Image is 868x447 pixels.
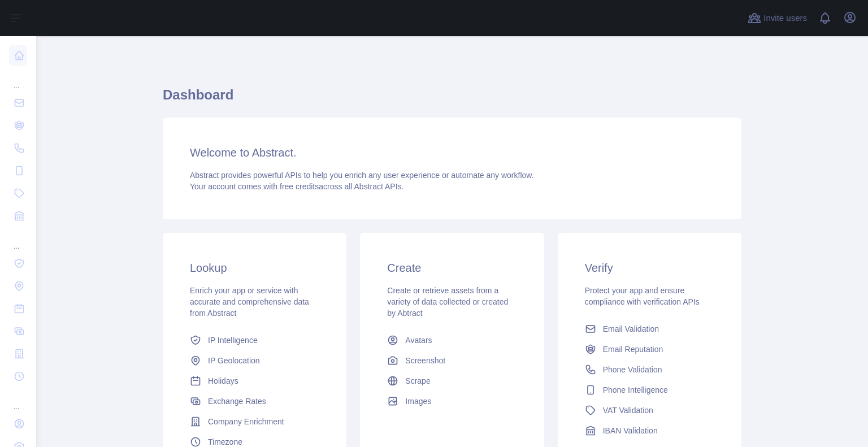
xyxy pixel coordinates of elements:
[383,371,521,391] a: Scrape
[405,355,445,366] span: Screenshot
[585,260,714,276] h3: Verify
[580,400,719,420] a: VAT Validation
[603,344,663,355] span: Email Reputation
[190,260,319,276] h3: Lookup
[387,260,517,276] h3: Create
[383,330,521,350] a: Avatars
[763,12,807,25] span: Invite users
[580,420,719,441] a: IBAN Validation
[280,182,319,191] span: free credits
[603,405,653,416] span: VAT Validation
[190,145,714,160] h3: Welcome to Abstract.
[405,375,430,387] span: Scrape
[208,335,258,346] span: IP Intelligence
[190,182,403,191] span: Your account comes with across all Abstract APIs.
[580,380,719,400] a: Phone Intelligence
[185,350,324,371] a: IP Geolocation
[580,339,719,359] a: Email Reputation
[580,319,719,339] a: Email Validation
[603,425,658,436] span: IBAN Validation
[603,364,662,375] span: Phone Validation
[383,391,521,411] a: Images
[580,359,719,380] a: Phone Validation
[163,86,741,113] h1: Dashboard
[603,323,659,335] span: Email Validation
[208,375,238,387] span: Holidays
[185,411,324,432] a: Company Enrichment
[405,396,431,407] span: Images
[405,335,432,346] span: Avatars
[185,391,324,411] a: Exchange Rates
[9,68,27,90] div: ...
[603,384,668,396] span: Phone Intelligence
[185,330,324,350] a: IP Intelligence
[745,9,809,27] button: Invite users
[190,171,534,180] span: Abstract provides powerful APIs to help you enrich any user experience or automate any workflow.
[208,416,284,427] span: Company Enrichment
[185,371,324,391] a: Holidays
[208,396,266,407] span: Exchange Rates
[190,286,309,318] span: Enrich your app or service with accurate and comprehensive data from Abstract
[585,286,700,306] span: Protect your app and ensure compliance with verification APIs
[208,355,260,366] span: IP Geolocation
[9,228,27,251] div: ...
[387,286,508,318] span: Create or retrieve assets from a variety of data collected or created by Abtract
[9,389,27,411] div: ...
[383,350,521,371] a: Screenshot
